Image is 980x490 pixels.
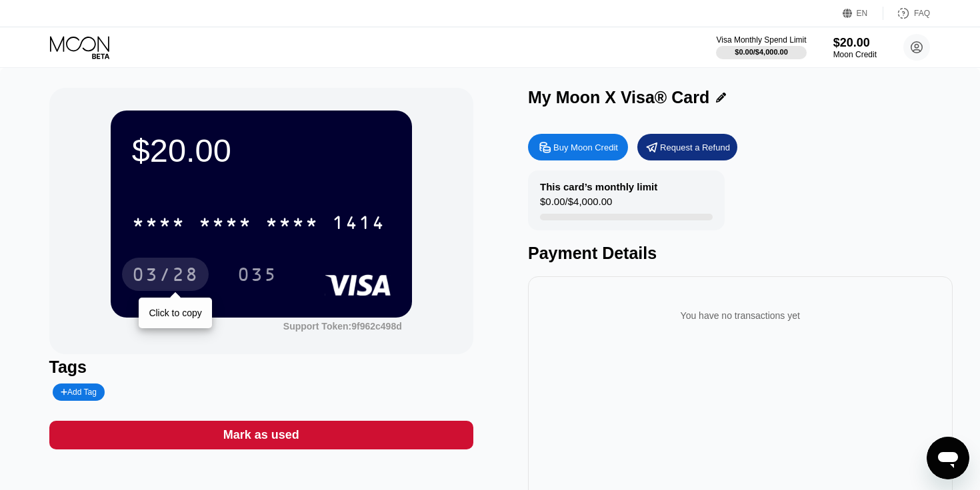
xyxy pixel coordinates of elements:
[716,35,806,59] div: Visa Monthly Spend Limit$0.00/$4,000.00
[237,266,277,287] div: 035
[132,132,391,169] div: $20.00
[49,358,474,377] div: Tags
[132,266,199,287] div: 03/28
[735,48,788,56] div: $0.00 / $4,000.00
[528,244,953,263] div: Payment Details
[540,181,657,192] div: This card’s monthly limit
[539,297,942,334] div: You have no transactions yet
[332,214,385,235] div: 1414
[833,36,877,50] div: $20.00
[833,36,877,59] div: $20.00Moon Credit
[857,9,868,18] div: EN
[528,134,628,160] div: Buy Moon Credit
[61,387,97,397] div: Add Tag
[927,437,969,479] iframe: Schaltfläche zum Öffnen des Messaging-Fensters
[716,35,806,45] div: Visa Monthly Spend Limit
[283,321,402,332] div: Support Token:9f962c498d
[53,383,105,401] div: Add Tag
[637,134,737,160] div: Request a Refund
[227,258,287,291] div: 035
[528,88,709,107] div: My Moon X Visa® Card
[843,7,883,20] div: EN
[553,142,618,153] div: Buy Moon Credit
[833,50,877,59] div: Moon Credit
[283,321,402,332] div: Support Token: 9f962c498d
[540,196,612,214] div: $0.00 / $4,000.00
[914,9,930,18] div: FAQ
[883,7,930,20] div: FAQ
[122,258,209,291] div: 03/28
[149,308,201,318] div: Click to copy
[49,421,474,449] div: Mark as used
[660,142,730,153] div: Request a Refund
[223,427,299,443] div: Mark as used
